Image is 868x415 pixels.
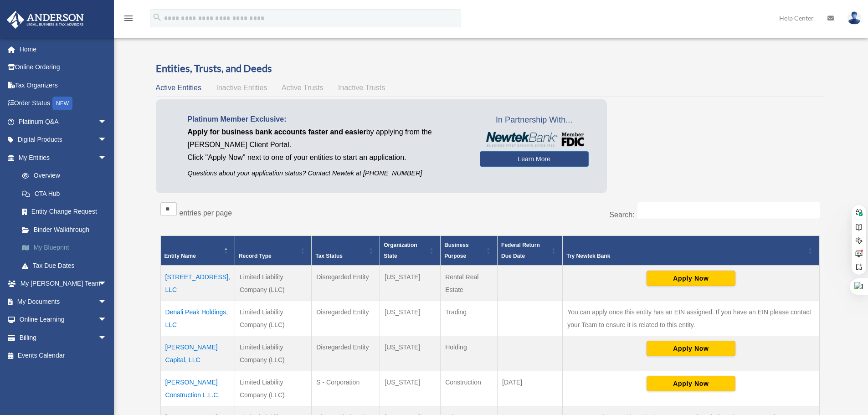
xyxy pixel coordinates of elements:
td: Limited Liability Company (LLC) [235,301,311,336]
img: Anderson Advisors Platinum Portal [4,11,87,29]
span: Organization State [384,242,417,259]
span: arrow_drop_down [98,328,116,347]
div: Try Newtek Bank [566,251,805,261]
label: Search: [609,211,634,219]
a: My Entitiesarrow_drop_down [6,149,121,167]
a: Billingarrow_drop_down [6,328,121,347]
a: My [PERSON_NAME] Teamarrow_drop_down [6,275,121,293]
th: Federal Return Due Date: Activate to sort [498,236,563,266]
td: [US_STATE] [380,336,441,371]
a: Events Calendar [6,347,121,365]
label: entries per page [180,209,232,217]
td: [US_STATE] [380,371,441,406]
img: User Pic [847,11,861,25]
span: arrow_drop_down [98,311,116,329]
a: Learn More [480,151,589,167]
a: Order StatusNEW [6,94,121,113]
button: Apply Now [647,271,735,286]
a: My Documentsarrow_drop_down [6,292,121,311]
span: arrow_drop_down [98,113,116,131]
td: Limited Liability Company (LLC) [235,371,311,406]
td: [DATE] [498,371,563,406]
a: My Blueprint [13,239,121,257]
span: Inactive Entities [216,84,267,92]
span: Business Purpose [444,242,468,259]
a: menu [123,16,134,24]
i: menu [123,13,134,24]
span: Entity Name [164,253,196,259]
i: search [152,12,162,22]
th: Try Newtek Bank : Activate to sort [563,236,819,266]
td: Limited Liability Company (LLC) [235,266,311,301]
td: Disregarded Entity [312,266,380,301]
p: Platinum Member Exclusive: [188,113,466,126]
span: Active Entities [156,84,201,92]
button: Apply Now [647,376,735,391]
td: [STREET_ADDRESS], LLC [160,266,235,301]
td: Rental Real Estate [441,266,498,301]
span: arrow_drop_down [98,292,116,311]
span: Record Type [239,253,272,259]
h3: Entities, Trusts, and Deeds [156,61,824,76]
th: Entity Name: Activate to invert sorting [160,236,235,266]
td: [US_STATE] [380,266,441,301]
a: Tax Organizers [6,76,121,94]
td: [PERSON_NAME] Capital, LLC [160,336,235,371]
a: Entity Change Request [13,203,121,221]
a: Tax Due Dates [13,256,121,275]
th: Organization State: Activate to sort [380,236,441,266]
a: CTA Hub [13,184,121,203]
td: Holding [441,336,498,371]
div: NEW [52,97,72,110]
span: Tax Status [315,253,343,259]
td: Disregarded Entity [312,301,380,336]
a: Digital Productsarrow_drop_down [6,131,121,149]
p: by applying from the [PERSON_NAME] Client Portal. [188,126,466,151]
td: You can apply once this entity has an EIN assigned. If you have an EIN please contact your Team t... [563,301,819,336]
img: NewtekBankLogoSM.png [484,132,584,147]
a: Online Ordering [6,58,121,77]
span: arrow_drop_down [98,275,116,293]
button: Apply Now [647,341,735,356]
span: Federal Return Due Date [501,242,540,259]
a: Platinum Q&Aarrow_drop_down [6,113,121,131]
a: Online Learningarrow_drop_down [6,311,121,329]
span: arrow_drop_down [98,131,116,149]
td: Disregarded Entity [312,336,380,371]
td: Limited Liability Company (LLC) [235,336,311,371]
td: Construction [441,371,498,406]
td: [US_STATE] [380,301,441,336]
td: S - Corporation [312,371,380,406]
td: Trading [441,301,498,336]
a: Overview [13,167,116,185]
p: Questions about your application status? Contact Newtek at [PHONE_NUMBER] [188,168,466,179]
span: arrow_drop_down [98,149,116,167]
td: [PERSON_NAME] Construction L.L.C. [160,371,235,406]
span: Active Trusts [282,84,324,92]
a: Home [6,40,121,58]
td: Denali Peak Holdings, LLC [160,301,235,336]
th: Tax Status: Activate to sort [312,236,380,266]
span: In Partnership With... [480,113,589,128]
p: Click "Apply Now" next to one of your entities to start an application. [188,151,466,164]
span: Inactive Trusts [338,84,385,92]
th: Record Type: Activate to sort [235,236,311,266]
th: Business Purpose: Activate to sort [441,236,498,266]
a: Binder Walkthrough [13,220,121,239]
span: Apply for business bank accounts faster and easier [188,128,366,136]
